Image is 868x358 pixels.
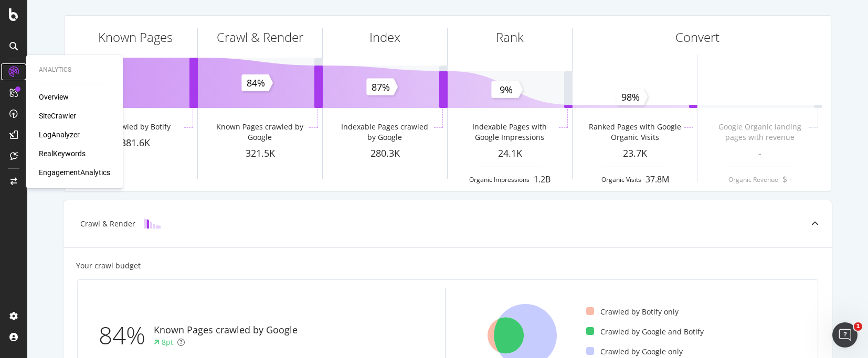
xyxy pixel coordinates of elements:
a: Overview [39,92,69,102]
div: Index [369,28,400,46]
a: LogAnalyzer [39,129,80,140]
div: 84% [99,318,154,353]
div: 381.6K [73,136,197,150]
a: EngagementAnalytics [39,167,110,178]
div: Known Pages crawled by Google [213,122,306,143]
div: Organic Impressions [469,175,530,184]
div: 280.3K [323,147,447,160]
iframe: Intercom live chat [832,322,858,348]
div: Known Pages [98,28,173,46]
div: 1.2B [534,173,551,186]
span: 1 [854,322,862,331]
img: block-icon [144,219,161,229]
div: Crawled by Google and Botify [586,327,704,337]
div: Rank [496,28,524,46]
a: RealKeywords [39,148,86,159]
div: Crawl & Render [80,219,135,229]
div: 321.5K [198,147,322,160]
div: Analytics [39,66,110,74]
div: Crawled by Google only [586,346,683,357]
div: 8pt [162,337,173,348]
div: Crawl & Render [217,28,303,46]
div: Your crawl budget [76,261,141,271]
div: 24.1K [448,147,572,160]
div: Crawled by Botify only [586,307,679,317]
div: Pages crawled by Botify [88,122,171,132]
a: SiteCrawler [39,111,76,121]
div: Indexable Pages crawled by Google [337,122,431,143]
div: Known Pages crawled by Google [154,323,298,337]
div: Indexable Pages with Google Impressions [462,122,556,143]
